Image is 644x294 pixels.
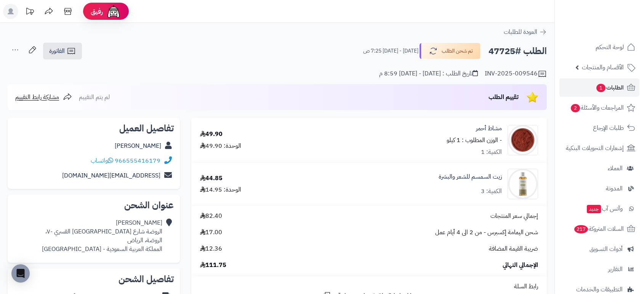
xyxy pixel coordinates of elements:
[200,185,241,194] div: الوحدة: 14.95
[200,244,222,253] span: 12.36
[559,179,639,198] a: المدونة
[435,228,538,237] span: شحن اليمامة إكسبرس - من 2 الى 4 أيام عمل
[15,93,72,102] a: مشاركة رابط التقييم
[62,171,160,180] a: [EMAIL_ADDRESS][DOMAIN_NAME]
[14,201,174,210] h2: عنوان الشحن
[489,93,519,102] span: تقييم الطلب
[559,99,639,117] a: المراجعات والأسئلة2
[489,244,538,253] span: ضريبة القيمة المضافة
[15,93,59,102] span: مشاركة رابط التقييم
[14,124,174,133] h2: تفاصيل العميل
[194,282,544,291] div: رابط السلة
[559,240,639,258] a: أدوات التسويق
[559,119,639,137] a: طلبات الإرجاع
[608,264,623,275] span: التقارير
[20,4,39,21] a: تحديثات المنصة
[503,261,538,270] span: الإجمالي النهائي
[11,264,30,283] div: Open Intercom Messenger
[504,27,537,37] span: العودة للطلبات
[115,156,160,165] a: 966555416179
[106,4,121,19] img: ai-face.png
[481,187,502,196] div: الكمية: 3
[447,136,502,145] small: - الوزن المطلوب : 1 كيلو
[42,219,162,253] div: [PERSON_NAME] الروضة شارع [GEOGRAPHIC_DATA] القسري -٧، الروضة، الرياض المملكة العربية السعودية - ...
[200,228,222,237] span: 17.00
[476,124,502,133] a: مشاط أحمر
[559,38,639,56] a: لوحة التحكم
[200,130,223,139] div: 49.90
[559,159,639,177] a: العملاء
[504,27,547,37] a: العودة للطلبات
[43,43,82,59] a: الفاتورة
[559,139,639,157] a: إشعارات التحويلات البنكية
[91,156,113,165] a: واتساب
[596,84,606,92] span: 1
[587,205,601,213] span: جديد
[570,102,624,113] span: المراجعات والأسئلة
[14,275,174,284] h2: تفاصيل الشحن
[363,47,418,55] small: [DATE] - [DATE] 7:25 ص
[379,69,478,78] div: تاريخ الطلب : [DATE] - [DATE] 8:59 م
[481,148,502,157] div: الكمية: 1
[79,93,110,102] span: لم يتم التقييم
[508,169,538,199] img: 1735752319-Sesame-Oil-100ml%20v02-90x90.jpg
[559,78,639,97] a: الطلبات1
[508,125,538,155] img: 1660148305-Mushat%20Red-90x90.jpg
[485,69,547,78] div: INV-2025-009546
[489,43,547,59] h2: الطلب #47725
[593,123,624,133] span: طلبات الإرجاع
[582,62,624,73] span: الأقسام والمنتجات
[559,200,639,218] a: وآتس آبجديد
[490,212,538,220] span: إجمالي سعر المنتجات
[608,163,623,174] span: العملاء
[200,261,226,270] span: 111.75
[200,174,223,183] div: 44.85
[115,141,161,150] a: [PERSON_NAME]
[606,183,623,194] span: المدونة
[586,203,623,214] span: وآتس آب
[559,260,639,278] a: التقارير
[49,46,65,56] span: الفاتورة
[91,7,103,16] span: رفيق
[574,225,588,233] span: 217
[566,143,624,153] span: إشعارات التحويلات البنكية
[200,212,222,220] span: 82.40
[439,173,502,181] a: زيت السمسم للشعر والبشرة
[559,220,639,238] a: السلات المتروكة217
[592,19,637,35] img: logo-2.png
[596,82,624,93] span: الطلبات
[200,142,241,150] div: الوحدة: 49.90
[574,224,624,234] span: السلات المتروكة
[590,244,623,254] span: أدوات التسويق
[596,42,624,53] span: لوحة التحكم
[571,104,580,112] span: 2
[420,43,481,59] button: تم شحن الطلب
